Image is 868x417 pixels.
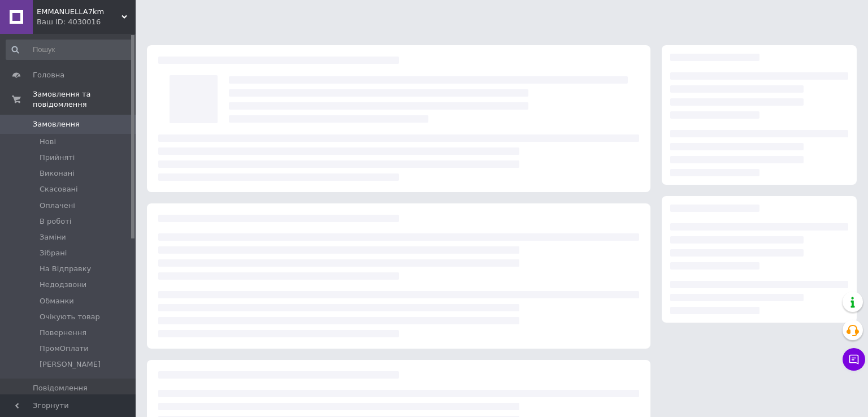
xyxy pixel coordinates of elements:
[40,328,86,338] span: Повернення
[40,232,66,242] span: Заміни
[40,296,74,306] span: Обманки
[40,216,71,227] span: В роботі
[40,359,101,370] span: [PERSON_NAME]
[33,119,80,129] span: Замовлення
[33,383,88,393] span: Повідомлення
[37,17,136,27] div: Ваш ID: 4030016
[40,248,67,258] span: Зібрані
[40,168,75,179] span: Виконані
[40,137,56,147] span: Нові
[40,264,91,274] span: На Відправку
[33,70,64,80] span: Головна
[33,89,136,110] span: Замовлення та повідомлення
[40,344,89,354] span: ПромОплати
[6,40,133,60] input: Пошук
[40,184,78,194] span: Скасовані
[40,312,100,322] span: Очікують товар
[40,280,86,290] span: Недодзвони
[40,201,75,211] span: Оплачені
[40,153,75,163] span: Прийняті
[37,7,121,17] span: EMMANUELLA7km
[843,348,865,371] button: Чат з покупцем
